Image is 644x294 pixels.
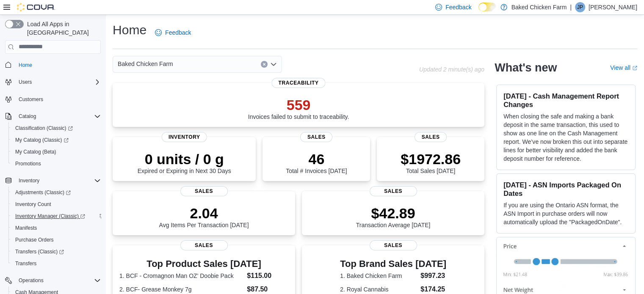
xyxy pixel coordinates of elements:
svg: External link [632,66,637,71]
span: Sales [180,240,228,250]
span: Operations [15,275,101,286]
span: Promotions [12,159,101,169]
button: Manifests [8,222,104,234]
dt: 1. Baked Chicken Farm [340,272,417,280]
button: Catalog [2,110,104,122]
button: Promotions [8,158,104,170]
span: Inventory Manager (Classic) [12,211,101,221]
h3: Top Brand Sales [DATE] [340,259,446,269]
h2: What's new [495,61,557,74]
button: Customers [2,93,104,105]
p: Updated 2 minute(s) ago [419,66,484,73]
span: Classification (Classic) [12,123,101,133]
p: Baked Chicken Farm [511,2,567,12]
a: Promotions [12,159,44,169]
span: Inventory [19,177,39,184]
img: Cova [17,3,55,11]
a: Transfers (Classic) [8,246,104,258]
button: Transfers [8,258,104,269]
span: Inventory [162,132,207,142]
a: Inventory Count [12,199,55,209]
span: My Catalog (Classic) [12,135,101,145]
span: Home [19,62,32,69]
span: Purchase Orders [15,236,54,243]
button: Home [2,59,104,71]
span: Transfers (Classic) [12,247,101,257]
span: My Catalog (Beta) [12,147,101,157]
span: Inventory Count [15,201,51,208]
a: Manifests [12,223,40,233]
dd: $997.23 [420,271,446,281]
button: Purchase Orders [8,234,104,246]
button: Inventory Count [8,198,104,210]
span: Sales [370,186,417,196]
div: Julio Perez [575,2,585,12]
button: Clear input [261,61,268,68]
button: My Catalog (Beta) [8,146,104,158]
button: Users [2,76,104,88]
span: Catalog [15,111,101,121]
p: $42.89 [356,205,431,222]
div: Transaction Average [DATE] [356,205,431,228]
span: Load All Apps in [GEOGRAPHIC_DATA] [24,20,101,37]
dd: $115.00 [247,271,288,281]
a: Adjustments (Classic) [8,187,104,198]
p: 559 [248,96,349,113]
div: Avg Items Per Transaction [DATE] [159,205,249,228]
a: Home [15,60,36,70]
h1: Home [113,22,146,38]
span: Sales [370,240,417,250]
span: Users [15,77,101,87]
a: Transfers (Classic) [12,247,67,257]
span: Transfers [15,260,36,267]
span: Home [15,60,101,70]
span: My Catalog (Beta) [15,148,56,155]
span: Operations [19,277,44,284]
span: Baked Chicken Farm [118,59,173,69]
span: Purchase Orders [12,235,101,245]
span: My Catalog (Classic) [15,137,69,143]
h3: Top Product Sales [DATE] [119,259,288,269]
a: Transfers [12,258,40,269]
button: Inventory [2,175,104,187]
input: Dark Mode [478,3,496,11]
button: Inventory [15,176,43,186]
span: Adjustments (Classic) [12,187,101,198]
span: Transfers [12,258,101,269]
span: Customers [15,94,101,104]
span: Inventory [15,176,101,186]
div: Invoices failed to submit to traceability. [248,96,349,120]
a: Feedback [152,24,194,41]
a: Classification (Classic) [8,122,104,134]
div: Total Sales [DATE] [401,151,461,174]
h3: [DATE] - Cash Management Report Changes [503,92,628,109]
span: Inventory Count [12,199,101,209]
span: JP [577,2,583,12]
p: When closing the safe and making a bank deposit in the same transaction, this used to show as one... [503,112,628,163]
p: 2.04 [159,205,249,222]
dt: 2. Royal Cannabis [340,285,417,294]
dt: 1. BCF - Cromagnon Man OZ' Doobie Pack [119,272,243,280]
div: Total # Invoices [DATE] [286,151,347,174]
span: Manifests [15,225,37,231]
a: My Catalog (Classic) [12,135,72,145]
a: My Catalog (Beta) [12,147,60,157]
span: Traceability [271,78,325,88]
span: Feedback [445,3,471,11]
a: Customers [15,94,47,104]
span: Sales [300,132,332,142]
a: View allExternal link [610,64,637,71]
dt: 2. BCF- Grease Monkey 7g [119,285,243,294]
span: Users [19,79,32,85]
p: [PERSON_NAME] [589,2,637,12]
p: 46 [286,151,347,168]
p: 0 units / 0 g [138,151,231,168]
span: Adjustments (Classic) [15,189,71,196]
button: Open list of options [270,61,277,68]
a: Inventory Manager (Classic) [12,211,88,221]
button: Operations [2,275,104,286]
span: Customers [19,96,43,103]
button: Users [15,77,35,87]
p: If you are using the Ontario ASN format, the ASN Import in purchase orders will now automatically... [503,201,628,226]
span: Manifests [12,223,101,233]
